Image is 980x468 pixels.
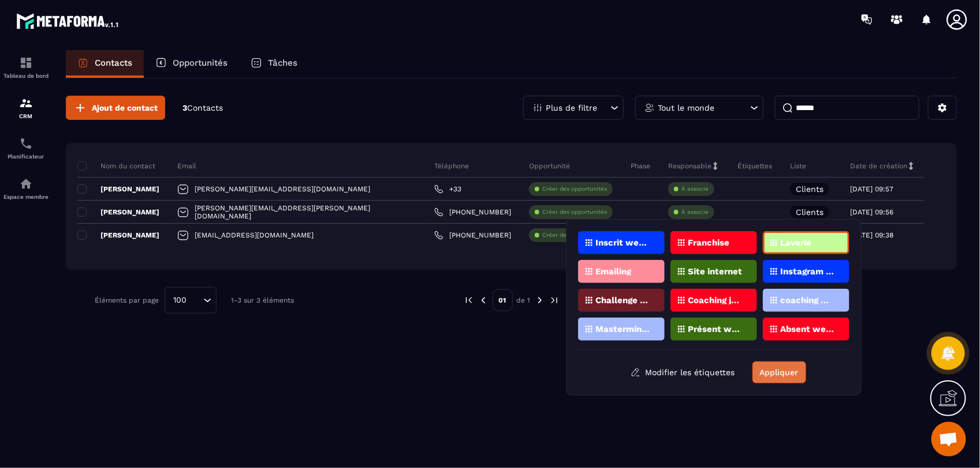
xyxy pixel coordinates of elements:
p: Contacts [95,58,132,68]
p: Planificateur [3,153,49,160]
p: Inscrit webinaire [595,239,651,247]
p: Opportunité [529,161,570,171]
p: Étiquettes [737,161,772,171]
button: Modifier les étiquettes [622,362,744,383]
img: prev [478,295,489,305]
p: Liste [790,161,806,171]
p: Coaching jeudi 13h [688,296,744,304]
p: Tâches [268,58,297,68]
p: 3 [182,103,223,114]
p: Franchise [688,239,729,247]
a: schedulerschedulerPlanificateur [3,128,49,168]
button: Ajout de contact [66,96,165,120]
p: Tout le monde [658,104,714,112]
p: Emailing [595,267,631,275]
p: Éléments par page [95,296,159,304]
a: Contacts [66,50,144,78]
p: Téléphone [434,161,469,171]
img: formation [19,96,33,110]
p: Créer des opportunités [542,185,607,193]
p: Clients [796,208,824,216]
p: Mastermind 2 [595,325,651,333]
p: Plus de filtre [546,104,597,112]
p: 01 [493,289,513,311]
p: À associe [681,208,709,216]
p: Présent webinaire [688,325,744,333]
button: Appliquer [752,361,806,383]
img: formation [19,56,33,70]
a: +33 [434,184,461,194]
p: CRM [3,113,49,119]
p: [PERSON_NAME] [77,207,159,217]
a: [PHONE_NUMBER] [434,207,511,217]
p: Email [177,161,196,171]
p: Tableau de bord [3,73,49,79]
p: coaching mardi soir [780,296,836,304]
p: [DATE] 09:56 [850,208,893,216]
a: formationformationTableau de bord [3,47,49,88]
input: Search for option [191,294,200,307]
p: Clients [796,185,824,193]
p: Nom du contact [77,161,155,171]
div: Ouvrir le chat [931,422,966,456]
p: de 1 [517,296,531,305]
a: automationsautomationsEspace membre [3,168,49,209]
a: [PHONE_NUMBER] [434,231,511,240]
a: formationformationCRM [3,88,49,128]
img: prev [464,295,474,305]
span: Contacts [187,103,223,112]
p: Laverie [780,239,811,247]
a: Opportunités [144,50,239,78]
a: Tâches [239,50,309,78]
img: next [535,295,545,305]
p: Challenge 27/01 [595,296,651,304]
p: Site internet [688,267,742,275]
p: Absent webinaire [780,325,836,333]
div: Search for option [165,287,217,314]
img: logo [16,10,120,31]
p: Responsable [668,161,711,171]
p: Espace membre [3,194,49,200]
img: automations [19,177,33,191]
p: Créer des opportunités [542,231,607,239]
img: scheduler [19,137,33,150]
p: [PERSON_NAME] [77,231,159,240]
p: [PERSON_NAME] [77,184,159,194]
p: Date de création [850,161,907,171]
span: 100 [169,294,191,307]
span: Ajout de contact [92,102,158,114]
p: À associe [681,185,709,193]
p: 1-3 sur 3 éléments [231,296,294,304]
p: Créer des opportunités [542,208,607,216]
p: Instagram Setting [780,267,836,275]
p: Phase [631,161,650,171]
p: [DATE] 09:38 [850,231,893,239]
img: next [549,295,560,305]
p: Opportunités [173,58,228,68]
p: [DATE] 09:57 [850,185,893,193]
